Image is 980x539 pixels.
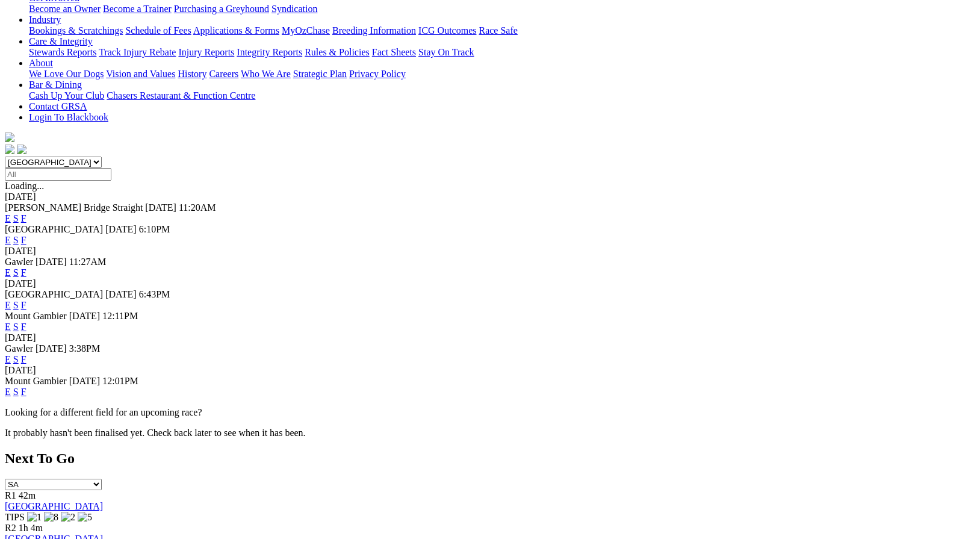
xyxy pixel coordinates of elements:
input: Select date [5,168,111,181]
span: [GEOGRAPHIC_DATA] [5,289,103,299]
a: Cash Up Your Club [29,90,104,101]
a: Bookings & Scratchings [29,25,123,36]
div: Bar & Dining [29,90,975,101]
div: [DATE] [5,365,975,376]
span: Gawler [5,343,33,354]
span: Loading... [5,181,44,191]
span: Mount Gambier [5,311,67,321]
a: E [5,235,11,245]
div: [DATE] [5,246,975,257]
a: Care & Integrity [29,36,93,46]
a: F [21,354,26,364]
a: Become an Owner [29,4,101,14]
span: 3:38PM [69,343,101,354]
div: Industry [29,25,975,36]
a: Rules & Policies [305,47,370,57]
div: [DATE] [5,332,975,343]
a: Who We Are [241,69,291,79]
span: 42m [19,490,36,500]
a: Become a Trainer [103,4,172,14]
a: Contact GRSA [29,101,87,111]
a: E [5,387,11,397]
a: Track Injury Rebate [99,47,176,57]
span: [DATE] [69,376,101,386]
div: Get Involved [29,4,975,14]
a: F [21,387,26,397]
span: [GEOGRAPHIC_DATA] [5,224,103,234]
partial: It probably hasn't been finalised yet. Check back later to see when it has been. [5,428,306,438]
a: F [21,213,26,223]
span: [DATE] [36,257,67,267]
span: [PERSON_NAME] Bridge Straight [5,202,143,213]
a: S [13,387,19,397]
img: logo-grsa-white.png [5,132,14,142]
a: Chasers Restaurant & Function Centre [107,90,255,101]
div: Care & Integrity [29,47,975,58]
img: 5 [78,512,92,523]
a: Industry [29,14,61,25]
a: MyOzChase [282,25,330,36]
img: 1 [27,512,42,523]
span: Mount Gambier [5,376,67,386]
a: ICG Outcomes [418,25,476,36]
span: 6:10PM [139,224,170,234]
a: S [13,322,19,332]
a: Privacy Policy [349,69,406,79]
span: 12:01PM [102,376,138,386]
img: facebook.svg [5,145,14,154]
img: 2 [61,512,75,523]
a: E [5,213,11,223]
span: Gawler [5,257,33,267]
a: S [13,300,19,310]
a: Syndication [271,4,317,14]
a: Bar & Dining [29,79,82,90]
a: Integrity Reports [237,47,302,57]
a: Breeding Information [332,25,416,36]
a: Careers [209,69,238,79]
a: [GEOGRAPHIC_DATA] [5,501,103,511]
a: Race Safe [479,25,517,36]
div: About [29,69,975,79]
div: [DATE] [5,278,975,289]
a: F [21,267,26,278]
span: TIPS [5,512,25,522]
a: Fact Sheets [372,47,416,57]
span: 1h 4m [19,523,43,533]
a: S [13,235,19,245]
span: 6:43PM [139,289,170,299]
a: Stay On Track [418,47,474,57]
a: F [21,322,26,332]
a: Purchasing a Greyhound [174,4,269,14]
p: Looking for a different field for an upcoming race? [5,407,975,418]
img: twitter.svg [17,145,26,154]
span: [DATE] [36,343,67,354]
span: [DATE] [145,202,176,213]
a: History [178,69,206,79]
a: Applications & Forms [193,25,279,36]
span: 11:20AM [179,202,216,213]
span: 12:11PM [102,311,138,321]
a: We Love Our Dogs [29,69,104,79]
a: F [21,300,26,310]
span: [DATE] [105,289,137,299]
a: Strategic Plan [293,69,347,79]
span: 11:27AM [69,257,107,267]
a: S [13,267,19,278]
a: E [5,354,11,364]
a: E [5,300,11,310]
a: S [13,213,19,223]
span: R1 [5,490,16,500]
a: F [21,235,26,245]
a: Schedule of Fees [125,25,191,36]
a: Vision and Values [106,69,175,79]
a: S [13,354,19,364]
a: Stewards Reports [29,47,96,57]
span: [DATE] [105,224,137,234]
span: [DATE] [69,311,101,321]
a: Injury Reports [178,47,234,57]
a: About [29,58,53,68]
h2: Next To Go [5,450,975,467]
a: Login To Blackbook [29,112,108,122]
span: R2 [5,523,16,533]
a: E [5,322,11,332]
